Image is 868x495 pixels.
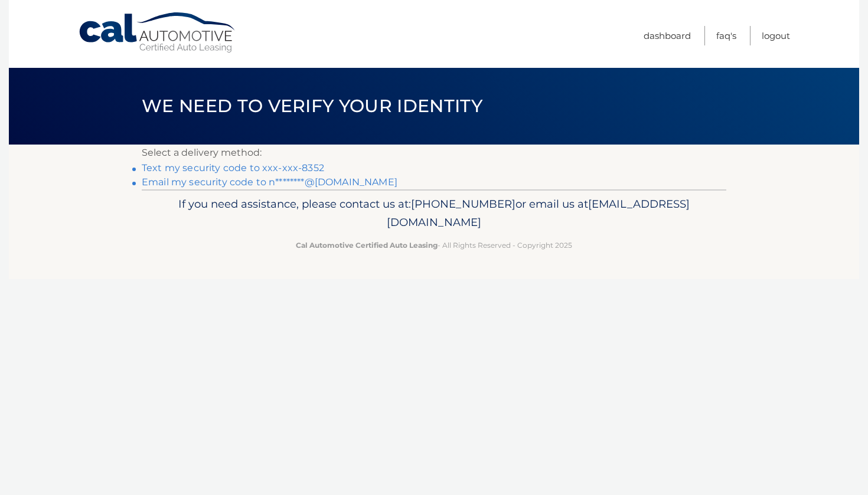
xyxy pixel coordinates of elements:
p: If you need assistance, please contact us at: or email us at [149,195,719,232]
p: - All Rights Reserved - Copyright 2025 [149,239,719,251]
a: Dashboard [644,26,691,45]
a: Cal Automotive [78,12,237,54]
strong: Cal Automotive Certified Auto Leasing [296,241,438,250]
span: We need to verify your identity [142,95,482,117]
a: Logout [762,26,790,45]
a: Text my security code to xxx-xxx-8352 [142,162,324,173]
p: Select a delivery method: [142,145,726,161]
a: FAQ's [716,26,736,45]
span: [PHONE_NUMBER] [411,197,515,211]
a: Email my security code to n********@[DOMAIN_NAME] [142,176,397,188]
